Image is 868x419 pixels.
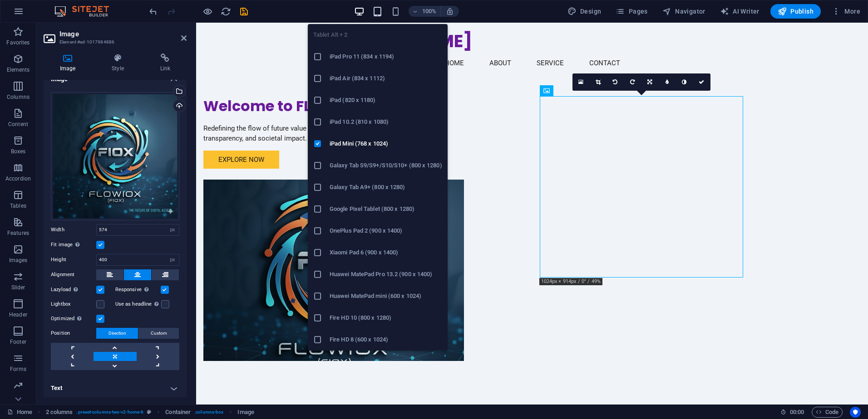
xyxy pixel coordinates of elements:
p: Slider [11,284,25,291]
h4: Style [95,54,143,73]
p: Forms [10,365,26,373]
a: Crop mode [590,73,607,91]
p: Columns [7,93,30,101]
a: Click to cancel selection. Double-click to open Pages [7,407,32,418]
button: Usercentrics [850,407,861,418]
span: Custom [151,328,167,339]
button: Click here to leave preview mode and continue editing [202,6,213,17]
h6: Galaxy Tab A9+ (800 x 1280) [330,182,442,193]
h6: Huawei MatePad Pro 13.2 (900 x 1400) [330,269,442,280]
button: Code [812,407,843,418]
button: reload [220,6,231,17]
p: Boxes [11,148,26,155]
span: Direction [108,328,126,339]
p: Features [7,229,29,237]
label: Alignment [51,269,96,280]
a: Greyscale [676,73,693,91]
label: Height [51,257,96,262]
span: Click to select. Double-click to edit [165,407,191,418]
p: Favorites [6,39,30,46]
p: Accordion [5,175,31,182]
h6: iPad 10.2 (810 x 1080) [330,117,442,127]
p: Elements [7,66,30,73]
label: Lazyload [51,284,96,295]
nav: breadcrumb [46,407,254,418]
h6: iPad Air (834 x 1112) [330,73,442,84]
a: Blur [659,73,676,91]
span: Click to select. Double-click to edit [46,407,73,418]
h6: 100% [422,6,437,17]
span: . columns-box [194,407,223,418]
i: On resize automatically adjust zoom level to fit chosen device. [446,7,454,15]
button: 100% [409,6,441,17]
span: : [796,409,798,415]
h6: Google Pixel Tablet (800 x 1280) [330,204,442,214]
span: Design [567,7,602,16]
span: Publish [778,7,814,16]
h6: OnePlus Pad 2 (900 x 1400) [330,225,442,236]
span: Code [816,407,838,418]
button: More [828,4,864,19]
a: Select files from the file manager, stock photos, or upload file(s) [572,73,590,91]
h6: Xiaomi Pad 6 (900 x 1400) [330,247,442,258]
span: . preset-columns-two-v2-home-6 [76,407,143,418]
h6: Fire HD 10 (800 x 1280) [330,312,442,323]
i: Save (Ctrl+S) [239,6,249,17]
a: Confirm ( Ctrl ⏎ ) [693,73,710,91]
label: Position [51,328,96,339]
h4: Text [44,377,187,399]
button: Custom [138,328,179,339]
span: Pages [616,7,647,16]
button: Pages [612,4,651,19]
h6: iPad Mini (768 x 1024) [330,138,442,149]
span: Navigator [662,7,705,16]
label: Width [51,227,96,232]
label: Optimized [51,313,96,324]
a: Rotate right 90° [624,73,641,91]
p: Footer [10,338,26,346]
i: Undo: Change image (Ctrl+Z) [148,6,158,17]
h6: Galaxy Tab S9/S9+/S10/S10+ (800 x 1280) [330,160,442,171]
i: This element is a customizable preset [147,409,151,414]
h6: iPad Pro 11 (834 x 1194) [330,51,442,62]
button: Navigator [659,4,709,19]
p: Tables [10,202,26,209]
button: undo [148,6,158,17]
p: Images [9,257,28,264]
div: Gemini_Generated_Image_1dyoh71dyoh71dyo-6INLP_HMVdXGKwOrqEZ3pQ.png [51,92,179,220]
h2: Image [59,30,187,38]
p: Content [8,121,28,128]
span: More [832,7,860,16]
img: Editor Logo [52,6,120,17]
h3: Element #ed-1017984886 [59,38,168,46]
h6: Fire HD 8 (600 x 1024) [330,334,442,345]
button: Direction [96,328,138,339]
a: Change orientation [641,73,659,91]
h4: Link [144,54,187,73]
p: Header [9,311,27,318]
div: Design (Ctrl+Alt+Y) [564,4,605,19]
span: Click to select. Double-click to edit [237,407,254,418]
h6: Session time [780,407,804,418]
i: Reload page [221,6,231,17]
h6: Huawei MatePad mini (600 x 1024) [330,291,442,302]
a: Rotate left 90° [607,73,624,91]
button: Design [564,4,605,19]
h6: iPad (820 x 1180) [330,95,442,106]
button: save [238,6,249,17]
span: AI Writer [720,7,759,16]
button: AI Writer [716,4,763,19]
label: Fit image [51,239,96,250]
label: Use as headline [115,299,161,310]
h4: Image [44,54,95,73]
p: Marketing [5,393,30,400]
button: Publish [770,4,821,19]
label: Lightbox [51,299,96,310]
label: Responsive [115,284,161,295]
span: 00 00 [790,407,804,418]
